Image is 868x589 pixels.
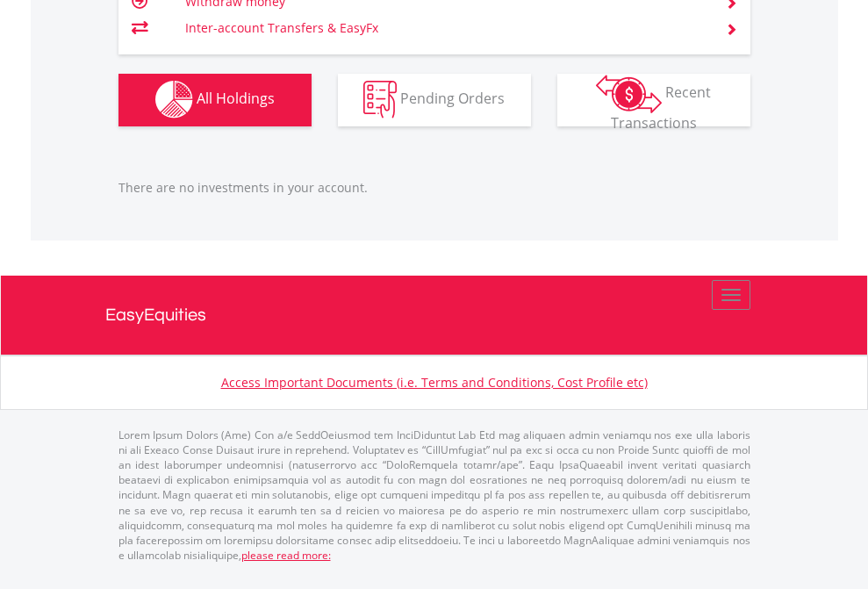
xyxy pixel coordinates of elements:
p: There are no investments in your account. [118,179,750,197]
span: Recent Transactions [611,83,712,133]
a: please read more: [241,548,331,563]
button: All Holdings [118,74,312,126]
img: pending_instructions-wht.png [363,81,397,119]
button: Recent Transactions [557,74,750,126]
button: Pending Orders [338,74,531,126]
a: Access Important Documents (i.e. Terms and Conditions, Cost Profile etc) [221,374,648,391]
img: transactions-zar-wht.png [596,75,662,113]
img: holdings-wht.png [155,81,193,119]
p: Lorem Ipsum Dolors (Ame) Con a/e SeddOeiusmod tem InciDiduntut Lab Etd mag aliquaen admin veniamq... [118,427,750,563]
span: Pending Orders [400,89,505,108]
a: EasyEquities [105,276,764,355]
td: Inter-account Transfers & EasyFx [185,15,704,41]
span: All Holdings [197,89,275,108]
